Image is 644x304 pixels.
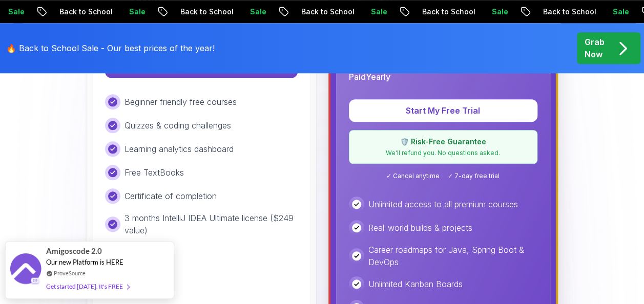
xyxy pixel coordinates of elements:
p: 🔥 Back to School Sale - Our best prices of the year! [6,42,215,54]
p: Start My Free Trial [361,104,525,117]
img: provesource social proof notification image [10,253,41,287]
span: Our new Platform is HERE [46,258,123,266]
p: Quizzes & coding challenges [124,119,231,132]
p: Unlimited access to all premium courses [368,198,518,210]
div: Get started [DATE]. It's FREE [46,280,129,292]
p: Certificate of completion [124,190,217,202]
p: 3 months IntelliJ IDEA Ultimate license ($249 value) [124,212,298,236]
p: Back to School [483,7,552,17]
button: Start My Free Trial [349,99,537,122]
p: Grab Now [585,36,605,60]
a: Start My Free Trial [349,105,537,116]
p: Paid Yearly [349,71,390,83]
a: ProveSource [54,269,86,277]
p: Real-world builds & projects [368,222,472,234]
p: Sale [69,7,101,17]
p: Sale [310,7,343,17]
span: ✓ Cancel anytime [386,172,440,180]
p: We'll refund you. No questions asked. [356,149,531,157]
span: Amigoscode 2.0 [46,245,102,257]
p: 🛡️ Risk-Free Guarantee [356,137,531,147]
p: Back to School [120,7,190,17]
p: Career roadmaps for Java, Spring Boot & DevOps [368,244,537,268]
p: Back to School [241,7,310,17]
p: Free TextBooks [124,166,184,179]
p: Sale [190,7,222,17]
p: Back to School [362,7,431,17]
p: Learning analytics dashboard [124,143,234,155]
p: Unlimited Kanban Boards [368,278,463,290]
p: Sale [431,7,464,17]
span: ✓ 7-day free trial [448,172,500,180]
p: Beginner friendly free courses [124,96,237,108]
p: Sale [552,7,585,17]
